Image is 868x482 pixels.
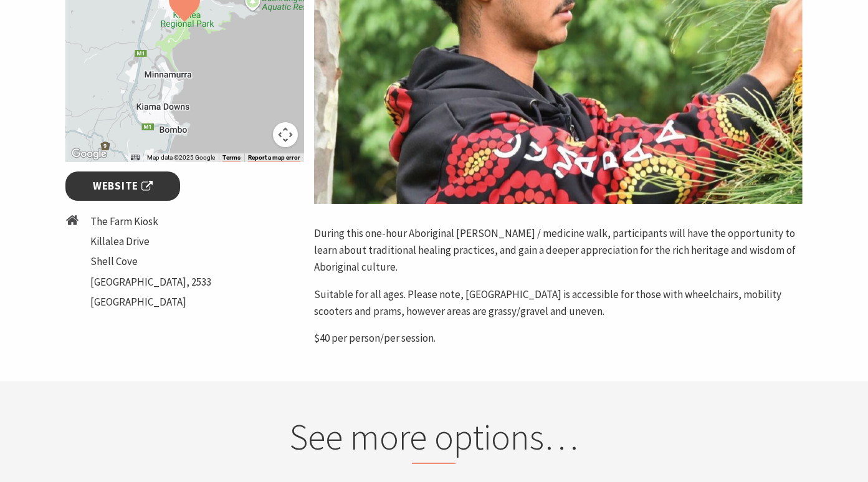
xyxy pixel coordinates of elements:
li: Killalea Drive [90,233,211,250]
span: Website [93,178,153,195]
a: Report a map error [248,154,300,161]
li: The Farm Kiosk [90,213,211,230]
button: Map camera controls [273,122,298,147]
h2: See more options… [196,415,672,464]
li: [GEOGRAPHIC_DATA], 2533 [90,274,211,291]
img: Google [69,146,110,162]
p: Suitable for all ages. Please note, [GEOGRAPHIC_DATA] is accessible for those with wheelchairs, m... [314,286,803,320]
p: During this one-hour Aboriginal [PERSON_NAME] / medicine walk, participants will have the opportu... [314,225,803,276]
a: Website [65,171,181,201]
li: [GEOGRAPHIC_DATA] [90,294,211,311]
li: Shell Cove [90,253,211,270]
a: Terms (opens in new tab) [222,154,241,161]
button: Keyboard shortcuts [131,153,140,162]
span: Map data ©2025 Google [147,154,215,161]
a: Open this area in Google Maps (opens a new window) [69,146,110,162]
p: $40 per person/per session. [314,330,803,347]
